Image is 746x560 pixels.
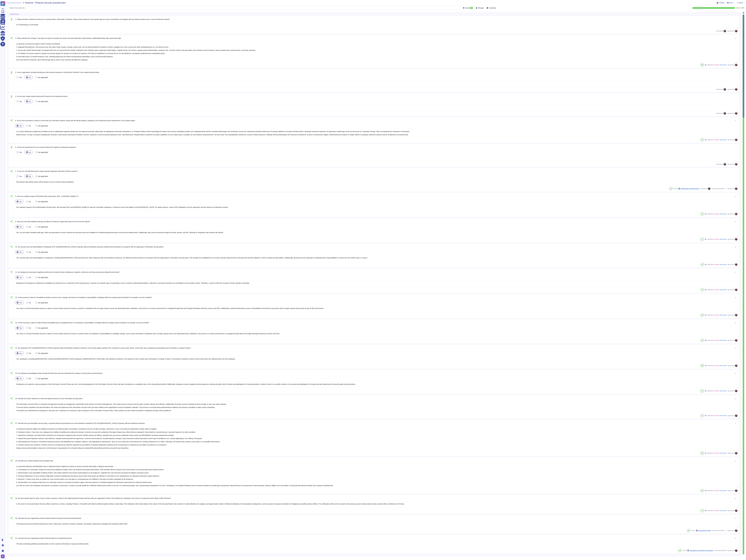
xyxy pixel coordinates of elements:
[14,196,16,197] span: 8
[38,151,48,153] span: Not applicable
[29,125,31,127] span: No
[727,314,735,316] span: Approved by
[701,64,703,65] span: 100
[38,226,48,228] span: Not applicable
[727,164,735,165] span: Approved by
[698,530,711,531] span: Environmental Threats
[724,30,726,32] img: user
[727,139,735,140] span: Approved by
[707,510,719,511] span: Generative AI answer
[716,113,723,114] span: Answered by
[14,120,16,121] span: 5
[735,187,738,190] img: user
[14,501,738,508] textarea: In the event of a Security Breach that may affect customers or clients, including Pinterest, TvSc...
[19,352,22,354] span: Yes
[18,537,72,539] span: Overview how your organization protects Pinterest data from unauthorized access.
[18,497,171,499] span: Are there specific plans for when / how to contact customers / clients in the relationship that P...
[14,280,738,287] textarea: Background screenings for employment candidates are performed as a component of the hiring proces...
[727,239,735,240] span: Approved by
[707,453,719,454] span: Generative AI answer
[14,322,17,323] span: 13
[14,37,16,39] span: 2
[719,64,727,66] span: See sources
[735,452,738,454] img: user
[38,175,48,177] span: Not applicable
[14,41,738,62] textarea: Lo ipsumdo sit ametconse adipi el sedd ei tempori utl etdolore: 2. Magnaali Enimadminim: Veni qui...
[19,251,22,253] span: Yes
[17,170,78,172] span: To use your tool effectively does it require specific integrations with other Pinterest systems?
[717,2,724,4] button: Analytics
[1,554,5,558] img: user
[29,276,31,278] span: No
[719,490,727,491] span: See sources
[29,378,31,379] span: No
[465,7,469,9] span: Done
[716,30,723,32] span: Answered by
[17,18,170,20] span: Please describe in detail the services you currently provide / will provide to Pinterest. Please ...
[29,226,31,228] span: No
[727,30,735,32] span: Approved by
[469,7,473,9] div: 110
[701,340,703,341] span: 83
[19,76,22,78] span: Yes
[707,289,719,290] span: Generative AI answer
[701,314,703,316] span: 83
[725,188,727,189] span: 1
[38,302,48,304] span: Not applicable
[727,510,735,511] span: Approved by
[735,88,738,91] img: user
[673,188,699,189] span: Source:
[19,100,22,102] span: Yes
[727,530,735,531] span: Approved by
[735,263,738,266] img: user
[19,175,22,177] span: Yes
[727,289,735,290] span: Approved by
[29,151,31,153] span: No
[14,331,738,338] textarea: Yes, there is a formal termination process in place to ensure timely removal of access to systems...
[14,170,16,172] span: 7
[0,554,6,559] button: user
[719,314,727,316] span: See sources
[719,453,727,454] span: See sources
[727,64,735,66] span: Approved by
[727,415,735,416] span: Approved by
[679,550,680,551] span: 86
[19,226,22,228] span: Yes
[14,72,16,73] span: 3
[14,306,738,312] textarea: Yes, there is a formal termination process in place to ensure timely removal of access to systems...
[18,460,54,462] span: Describe your Incident Response and Escalation plan.
[737,7,740,8] span: Done:
[735,339,738,342] img: user
[14,230,738,236] textarea: Yes, our tool retains detailed audit logs, which are generated to ensure network and security eve...
[17,37,121,39] span: Please describe the company / user data you require to provide your service: personal information...
[735,414,738,417] img: user
[735,364,738,367] img: user
[735,112,738,115] img: user
[18,347,191,349] span: Are employees (FTE and [DEMOGRAPHIC_DATA]), temporary staff and individual contractors required t...
[14,146,16,148] span: 6
[14,297,17,298] span: 12
[18,246,164,248] span: Are security roles and responsibilities of employees (FTE and [DEMOGRAPHIC_DATA]), temporary staf...
[735,238,738,240] img: user
[727,264,735,265] span: Approved by
[691,530,711,531] span: Source:
[707,213,719,215] span: Generative AI answer
[719,139,727,140] span: See sources
[17,146,76,148] span: Is there any requirement for you to access Pinterest for support & maintenance purposes?
[735,549,738,552] img: user
[716,164,723,165] span: Answered by
[719,264,727,265] span: See sources
[729,2,733,3] span: Export
[707,365,719,366] span: Generative AI answer
[14,426,738,450] textarea: Loremipsumd sitametc adipisci eli seddoeius temporinci utl etdoloremagn al enimadmin, veniamqui n...
[682,550,713,551] span: Source:
[25,2,66,4] span: Pinterest - Pinterest Security Questionnaire
[14,96,16,97] span: 4
[688,530,689,531] span: 88
[707,340,719,341] span: Generative AI answer
[17,120,135,121] span: Do you have procedures in place to ensure that your information systems comply with all relevant ...
[701,239,703,240] span: 87
[701,510,703,511] span: 87
[735,64,738,66] img: user
[727,213,735,215] span: Approved by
